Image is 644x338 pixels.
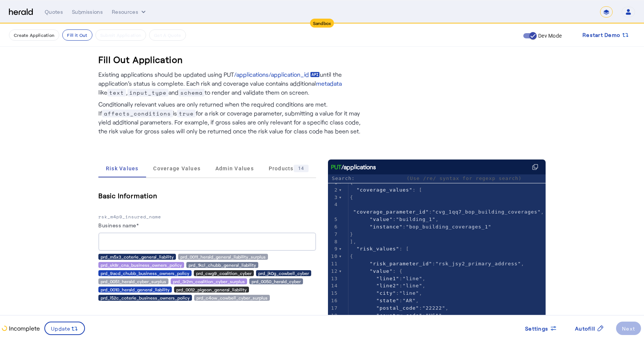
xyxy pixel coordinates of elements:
[45,8,63,16] div: Quotes
[112,8,147,16] button: Resources dropdown menu
[98,70,367,97] p: Existing applications should be updated using PUT until the application’s status is complete. Eac...
[9,29,59,41] button: Create Application
[407,176,522,181] span: (Use /re/ syntax for regexp search)
[98,54,183,66] h3: Fill Out Application
[328,290,339,297] div: 15
[350,261,524,266] span: : ,
[350,187,422,193] span: : [
[328,297,339,304] div: 16
[149,29,186,41] button: Get A Quote
[98,262,184,268] div: prd_sk8r_cna_business_owners_policy
[376,305,419,311] span: "postal_code"
[44,322,85,335] button: Update
[569,322,610,335] button: Autofill
[350,268,402,274] span: : {
[350,224,492,230] span: :
[98,222,139,228] label: Business name*
[328,245,339,253] div: 9
[269,165,309,172] span: Products
[357,187,413,193] span: "coverage_values"
[194,295,270,301] div: prd_c4ow_cowbell_cyber_surplus
[328,304,339,312] div: 17
[98,278,168,284] div: prd_0051_herald_cyber_surplus
[328,253,339,260] div: 10
[98,295,192,301] div: prd_l52c_coterie_business_owners_policy
[179,89,205,97] span: schema
[98,287,172,293] div: prd_0010_herald_general_liability
[177,110,196,117] span: true
[51,325,71,332] span: Update
[9,9,33,16] img: Herald Logo
[98,213,316,221] p: rsk_m4p9_insured_name
[519,322,563,335] button: Settings
[171,278,247,284] div: prd_3r2m_coalition_cyber_surplus
[107,89,126,97] span: text
[350,217,439,222] span: : ,
[102,110,173,117] span: affects_conditions
[402,298,416,303] span: "AR"
[370,268,393,274] span: "value"
[402,283,422,288] span: "line"
[294,165,309,172] div: 14
[127,89,168,97] span: input_type
[328,223,339,231] div: 6
[350,246,409,252] span: : [
[106,166,139,171] span: Risk Values
[350,313,442,318] span: :
[7,324,40,333] p: Incomplete
[577,28,635,42] button: Restart Demo
[350,276,426,281] span: : ,
[357,246,400,252] span: "risk_values"
[328,275,339,282] div: 13
[174,287,249,293] div: prd_0012_pigeon_general_liability
[95,29,146,41] button: Submit Application
[98,270,192,276] div: prd_9acd_chubb_business_owners_policy
[350,290,422,296] span: : ,
[316,79,342,88] a: metadata
[310,19,334,28] div: Sandbox
[331,162,341,171] span: PUT
[426,313,442,318] span: "USA"
[332,176,403,181] label: Search:
[98,97,367,136] p: Conditionally relevant values are only returned when the required conditions are met. If is for a...
[328,312,339,319] div: 18
[376,313,423,318] span: "country_code"
[402,276,422,281] span: "line"
[376,276,400,281] span: "line1"
[328,231,339,238] div: 7
[215,166,254,171] span: Admin Values
[153,166,201,171] span: Coverage Values
[350,202,544,215] span: : ,
[350,305,449,311] span: : ,
[399,290,419,296] span: "line"
[583,31,620,40] span: Restart Demo
[376,298,400,303] span: "state"
[328,186,339,194] div: 2
[328,268,339,275] div: 12
[376,290,396,296] span: "city"
[350,253,353,259] span: {
[234,70,320,79] a: /applications/application_id
[406,224,492,230] span: "bop_building_coverages_1"
[186,262,258,268] div: prd_1kcl_chubb_general_liability
[249,278,303,284] div: prd_0050_herald_cyber
[350,195,353,200] span: {
[350,239,357,244] span: ],
[350,283,426,288] span: : ,
[355,175,403,183] input: Search:
[328,282,339,290] div: 14
[575,325,595,332] span: Autofill
[525,325,548,332] span: Settings
[370,261,432,266] span: "risk_parameter_id"
[370,217,393,222] span: "value"
[537,32,562,40] label: Dev Mode
[353,209,429,215] span: "coverage_parameter_id"
[422,305,445,311] span: "22222"
[328,260,339,268] div: 11
[331,162,376,171] div: /applications
[72,8,103,16] div: Submissions
[98,190,316,201] h5: Basic Information
[436,261,521,266] span: "rsk_jsy2_primary_address"
[98,254,176,260] div: prd_m5x3_coterie_general_liability
[396,217,436,222] span: "building_1"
